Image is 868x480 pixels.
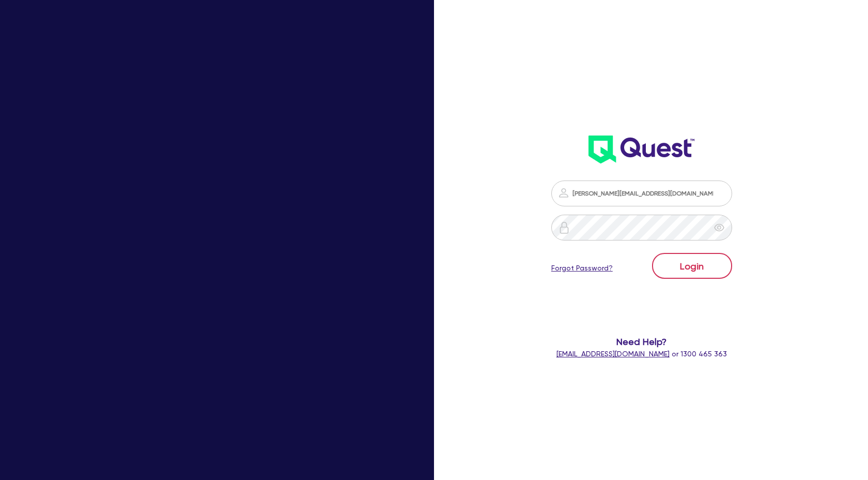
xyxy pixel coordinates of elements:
[556,350,670,358] a: [EMAIL_ADDRESS][DOMAIN_NAME]
[556,350,727,358] span: or 1300 465 363
[558,221,570,234] img: icon-password
[714,222,724,233] span: eye
[652,253,732,279] button: Login
[557,187,570,199] img: icon-password
[528,335,756,349] span: Need Help?
[551,263,613,274] a: Forgot Password?
[551,181,732,206] input: Email address
[188,404,252,412] span: - [PERSON_NAME]
[588,136,694,163] img: wH2k97JdezQIQAAAABJRU5ErkJggg==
